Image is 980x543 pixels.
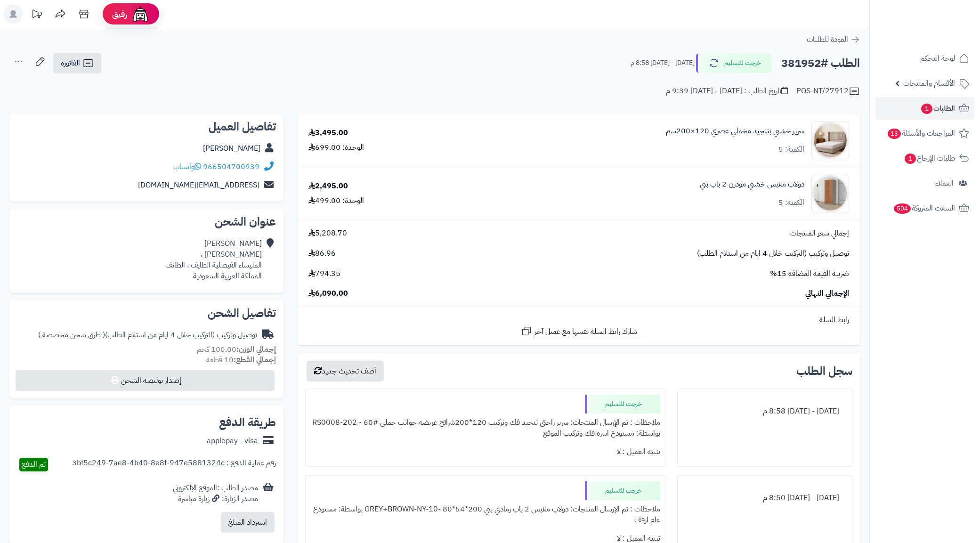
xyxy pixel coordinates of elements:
button: استرداد المبلغ [221,512,275,533]
span: 86.96 [308,248,336,259]
span: المراجعات والأسئلة [887,127,955,140]
span: العملاء [935,177,954,190]
div: خرجت للتسليم [585,395,660,413]
span: 5,208.70 [308,228,347,239]
h2: تفاصيل العميل [17,121,276,132]
a: [PERSON_NAME] [203,143,260,154]
div: applepay - visa [207,436,258,446]
a: لوحة التحكم [875,47,974,70]
div: الوحدة: 499.00 [308,195,364,206]
img: 1756283185-1-90x90.jpg [812,122,849,159]
a: سرير خشبي بتنجيد مخملي عصري 120×200سم [666,126,804,137]
h2: طريقة الدفع [219,417,276,428]
div: الكمية: 5 [778,144,804,155]
a: طلبات الإرجاع1 [875,147,974,170]
small: 100.00 كجم [197,344,276,355]
small: [DATE] - [DATE] 8:58 م [631,58,695,68]
span: 794.35 [308,268,340,279]
div: الكمية: 5 [778,197,804,208]
span: توصيل وتركيب (التركيب خلال 4 ايام من استلام الطلب) [697,248,849,259]
span: العودة للطلبات [807,34,848,45]
span: طلبات الإرجاع [904,152,955,165]
span: الطلبات [920,102,955,115]
button: أضف تحديث جديد [307,361,384,381]
div: ملاحظات : تم الإرسال المنتجات: دولاب ملابس 2 باب رمادي بني 200*54*80 -GREY+BROWN-NY-10 بواسطة: مس... [311,500,660,529]
span: ( طرق شحن مخصصة ) [38,329,105,340]
span: ضريبة القيمة المضافة 15% [770,268,849,279]
div: ملاحظات : تم الإرسال المنتجات: سرير راحتى تنجيد فك وتركيب 120*200شرائح عريضه جوانب جملى #60 - RS0... [311,413,660,443]
div: [DATE] - [DATE] 8:58 م [683,402,846,421]
h2: الطلب #381952 [781,54,860,73]
div: POS-NT/27912 [796,86,860,97]
span: 6,090.00 [308,288,348,299]
div: تنبيه العميل : لا [311,443,660,461]
div: مصدر الطلب :الموقع الإلكتروني [173,483,258,504]
a: واتساب [173,161,201,172]
div: توصيل وتركيب (التركيب خلال 4 ايام من استلام الطلب) [38,330,257,340]
a: العملاء [875,172,974,195]
span: تم الدفع [22,459,46,470]
a: 966504700939 [203,161,259,172]
button: إصدار بوليصة الشحن [16,370,275,391]
span: 1 [905,154,916,164]
span: رفيق [112,8,127,20]
div: [DATE] - [DATE] 8:50 م [683,489,846,507]
span: الأقسام والمنتجات [903,77,955,90]
img: ai-face.png [131,5,150,24]
span: 504 [894,203,911,214]
span: لوحة التحكم [920,52,955,65]
a: العودة للطلبات [807,34,860,45]
span: الفاتورة [61,57,80,69]
a: الطلبات1 [875,97,974,120]
strong: إجمالي الوزن: [236,344,276,355]
div: رقم عملية الدفع : 3bf5c249-7ae8-4b40-8e8f-947e5881324c [72,458,276,471]
span: شارك رابط السلة نفسها مع عميل آخر [535,326,637,337]
a: [EMAIL_ADDRESS][DOMAIN_NAME] [138,179,259,191]
h2: تفاصيل الشحن [17,308,276,319]
img: 1759047274-110103010035-90x90.jpg [812,175,849,212]
div: الوحدة: 699.00 [308,142,364,153]
div: [PERSON_NAME] [PERSON_NAME] ، المليساء الفيصلية الطايف ، الطائف المملكة العربية السعودية [165,238,262,281]
a: تحديثات المنصة [25,5,49,26]
div: رابط السلة [301,315,856,325]
div: خرجت للتسليم [585,481,660,500]
div: 3,495.00 [308,128,348,138]
div: تاريخ الطلب : [DATE] - [DATE] 9:39 م [666,86,788,97]
span: 1 [921,104,932,114]
div: مصدر الزيارة: زيارة مباشرة [173,494,258,504]
a: الفاتورة [53,53,101,73]
a: شارك رابط السلة نفسها مع عميل آخر [521,325,637,337]
span: الإجمالي النهائي [805,288,849,299]
a: المراجعات والأسئلة13 [875,122,974,145]
strong: إجمالي القطع: [234,354,276,365]
small: 10 قطعة [206,354,276,365]
a: دولاب ملابس خشبي مودرن 2 باب بني [700,179,804,190]
span: السلات المتروكة [893,202,955,215]
h3: سجل الطلب [796,365,852,377]
span: 13 [888,129,901,139]
img: logo-2.png [916,25,971,45]
div: 2,495.00 [308,181,348,192]
a: السلات المتروكة504 [875,197,974,219]
span: إجمالي سعر المنتجات [790,228,849,239]
button: خرجت للتسليم [696,53,771,73]
h2: عنوان الشحن [17,216,276,227]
